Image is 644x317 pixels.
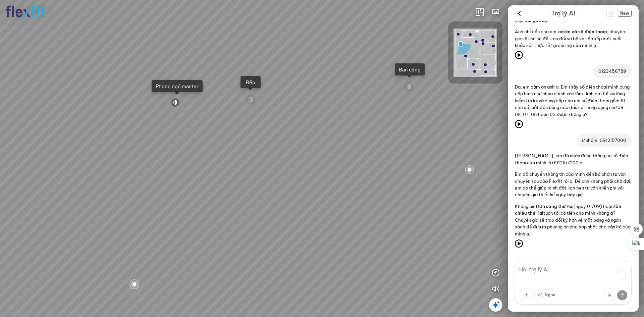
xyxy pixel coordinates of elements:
button: New Chat [618,10,632,17]
button: Nghe [535,289,558,300]
textarea: To enrich screen reader interactions, please activate Accessibility in Grammarly extension settings [515,261,632,305]
p: Em đã chuyển thông tin của mình đến bộ phận tư vấn chuyên sâu của Flexfit rồi ạ. Để anh không phả... [515,171,632,198]
p: Dạ, em cảm ơn anh ạ. Em thấy số điện thoại mình cung cấp hình như chưa chính xác lắm. Anh có thể ... [515,84,632,118]
img: logo [5,5,46,18]
span: New [618,10,632,17]
p: Không biết (ngày 01/09) hoặc tuần tới có tiện cho mình không ạ? Chuyên gia sẽ trao đổi kỹ hơn về ... [515,203,632,237]
span: VI [606,10,615,17]
p: Anh chỉ cần cho em xin , chuyên gia sẽ liên hệ để trao đổi sơ bộ và sắp xếp một buổi khảo sát thự... [515,28,632,49]
p: 0123456789 [598,68,626,74]
div: Bếp [245,79,257,86]
span: tên và số điện thoại [563,29,607,34]
img: Flexfit_Apt1_M__JKL4XAWR2ATG.png [453,29,497,77]
div: Phòng ngủ master [156,83,199,90]
button: Change language [606,10,615,17]
p: [PERSON_NAME], em đã nhận được thông tin số điện thoại của mình là 0912157000 ạ. [515,152,632,166]
div: Ban công [399,66,421,73]
p: ừ nhầm, 0912157000 [582,137,626,144]
span: 10h sáng thứ Hai [538,204,574,209]
div: AI Guide options [551,8,581,18]
span: Trợ lý AI [551,9,575,18]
